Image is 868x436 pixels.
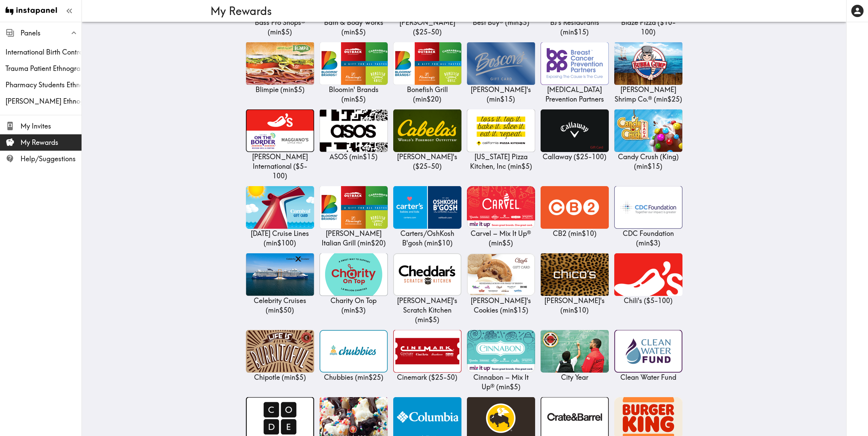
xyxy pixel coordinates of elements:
a: Clean Water FundClean Water Fund [614,330,682,382]
span: Trauma Patient Ethnography [5,64,82,73]
p: BJ's Restaurants ( min $15 ) [541,18,609,37]
a: Carrabba's Italian Grill[PERSON_NAME] Italian Grill (min$20) [320,186,388,248]
img: Celebrity Cruises [246,253,314,296]
p: [PERSON_NAME] International ( $5 - 100 ) [246,152,314,181]
a: CinemarkCinemark ($25-50) [393,330,461,382]
a: Brinker International[PERSON_NAME] International ($5-100) [246,109,314,181]
p: [PERSON_NAME]'s Cookies ( min $15 ) [467,296,535,315]
img: Charity On Top [320,253,388,296]
a: Breast Cancer Prevention Partners [MEDICAL_DATA] Prevention Partners [541,42,609,104]
p: Carters/OshKosh B'gosh ( min $10 ) [393,229,461,248]
a: California Pizza Kitchen, Inc[US_STATE] Pizza Kitchen, Inc (min$5) [467,109,535,171]
p: [PERSON_NAME] Italian Grill ( min $20 ) [320,229,388,248]
img: Blimpie [246,42,314,85]
p: Blaze Pizza ( $10 - 100 ) [614,18,682,37]
span: [PERSON_NAME] Ethnography [5,96,82,106]
img: City Year [541,330,609,373]
img: Cabela's [393,109,461,152]
img: Bonefish Grill [393,42,461,85]
p: Best Buy® ( min $5 ) [467,18,535,27]
p: Bass Pro Shops® ( min $5 ) [246,18,314,37]
img: Callaway [541,109,609,152]
a: ChubbiesChubbies (min$25) [320,330,388,382]
span: Help/Suggestions [20,154,82,164]
p: [PERSON_NAME] ( $25 - 50 ) [393,18,461,37]
img: Chubbies [320,330,388,373]
p: [PERSON_NAME]'s ( min $15 ) [467,85,535,104]
p: Candy Crush (King) ( min $15 ) [614,152,682,171]
img: California Pizza Kitchen, Inc [467,109,535,152]
p: ASOS ( min $15 ) [320,152,388,162]
p: Chubbies ( min $25 ) [320,373,388,382]
p: Cinemark ( $25 - 50 ) [393,373,461,382]
p: Cinnabon – Mix It Up® ( min $5 ) [467,373,535,392]
a: Celebrity Cruises Celebrity Cruises (min$50) [246,253,314,315]
a: Cheddar's Scratch Kitchen[PERSON_NAME]'s Scratch Kitchen (min$5) [393,253,461,325]
p: Celebrity Cruises ( min $50 ) [246,296,314,315]
a: Bloomin' BrandsBloomin' Brands (min$5) [320,42,388,104]
p: [MEDICAL_DATA] Prevention Partners [541,85,609,104]
a: BlimpieBlimpie (min$5) [246,42,314,94]
img: Carrabba's Italian Grill [320,186,388,229]
img: Chipotle [246,330,314,373]
img: Boscov's [467,42,535,85]
a: Carters/OshKosh B'goshCarters/OshKosh B'gosh (min$10) [393,186,461,248]
img: Cinemark [393,330,461,373]
p: Clean Water Fund [614,373,682,382]
img: Clean Water Fund [614,330,682,373]
p: [PERSON_NAME]'s Scratch Kitchen ( min $5 ) [393,296,461,325]
img: Cheddar's Scratch Kitchen [393,253,461,296]
img: CB2 [541,186,609,229]
img: Carnival Cruise Lines [246,186,314,229]
img: CDC Foundation [614,186,682,229]
a: Chili'sChili's ($5-100) [614,253,682,305]
a: CDC FoundationCDC Foundation (min$3) [614,186,682,248]
img: ASOS [320,109,388,152]
h3: My Rewards [210,4,712,17]
p: Chili's ( $5 - 100 ) [614,296,682,305]
img: Carvel – Mix It Up® [467,186,535,229]
img: Candy Crush (King) [614,109,682,152]
a: City YearCity Year [541,330,609,382]
a: Boscov's[PERSON_NAME]'s (min$15) [467,42,535,104]
p: Bonefish Grill ( min $20 ) [393,85,461,104]
a: CB2CB2 (min$10) [541,186,609,238]
a: Cinnabon – Mix It Up®Cinnabon – Mix It Up® (min$5) [467,330,535,392]
p: [PERSON_NAME]'s ( min $10 ) [541,296,609,315]
span: Panels [20,28,82,38]
p: [PERSON_NAME]'s ( $25 - 50 ) [393,152,461,171]
span: Pharmacy Students Ethnography Proposal [5,80,82,90]
a: ChipotleChipotle (min$5) [246,330,314,382]
a: Cabela's[PERSON_NAME]'s ($25-50) [393,109,461,171]
a: Bubba Gump Shrimp Co.®[PERSON_NAME] Shrimp Co.® (min$25) [614,42,682,104]
span: My Rewards [20,138,82,147]
p: Charity On Top ( min $3 ) [320,296,388,315]
p: CB2 ( min $10 ) [541,229,609,238]
span: My Invites [20,121,82,131]
img: Carters/OshKosh B'gosh [393,186,461,229]
img: Cheryl's Cookies [467,253,535,296]
img: Bloomin' Brands [320,42,388,85]
a: Chico's[PERSON_NAME]'s (min$10) [541,253,609,315]
p: [US_STATE] Pizza Kitchen, Inc ( min $5 ) [467,152,535,171]
p: Chipotle ( min $5 ) [246,373,314,382]
p: [PERSON_NAME] Shrimp Co.® ( min $25 ) [614,85,682,104]
img: Chico's [541,253,609,296]
p: Carvel – Mix It Up® ( min $5 ) [467,229,535,248]
a: ASOSASOS (min$15) [320,109,388,162]
img: Brinker International [246,109,314,152]
img: Breast Cancer Prevention Partners [541,42,609,85]
a: CallawayCallaway ($25-100) [541,109,609,162]
img: Cinnabon – Mix It Up® [467,330,535,373]
img: Bubba Gump Shrimp Co.® [614,42,682,85]
img: Chili's [614,253,682,296]
p: [DATE] Cruise Lines ( min $100 ) [246,229,314,248]
p: CDC Foundation ( min $3 ) [614,229,682,248]
a: Carnival Cruise Lines[DATE] Cruise Lines (min$100) [246,186,314,248]
p: Callaway ( $25 - 100 ) [541,152,609,162]
a: Cheryl's Cookies[PERSON_NAME]'s Cookies (min$15) [467,253,535,315]
span: International Birth Control Ethnography [5,47,82,57]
